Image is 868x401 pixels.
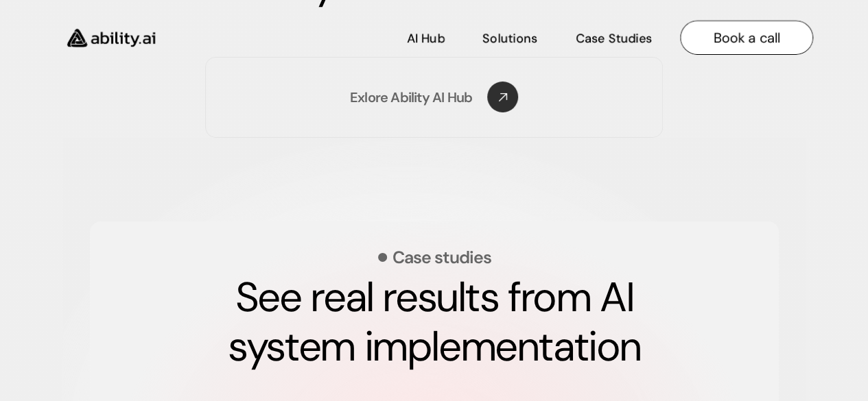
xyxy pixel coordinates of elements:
[392,249,491,266] p: Case studies
[575,26,653,50] a: Case Studies
[407,26,445,50] a: AI Hub
[482,30,537,47] p: Solutions
[205,57,663,138] a: Exlore Ability AI Hub
[407,30,445,47] p: AI Hub
[350,88,472,107] p: Exlore Ability AI Hub
[174,21,813,55] nav: Main navigation
[576,30,652,47] p: Case Studies
[680,21,813,55] a: Book a call
[228,270,643,374] strong: See real results from AI system implementation
[482,26,537,50] a: Solutions
[714,28,780,47] p: Book a call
